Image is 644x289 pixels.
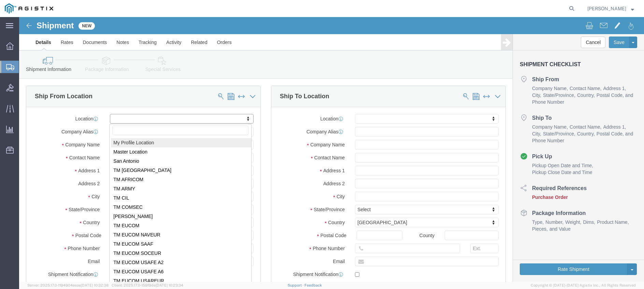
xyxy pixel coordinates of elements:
[112,283,183,287] span: Client: 2025.17.0-159f9de
[5,3,53,14] img: logo
[531,283,636,288] span: Copyright © [DATE]-[DATE] Agistix Inc., All Rights Reserved
[81,283,109,287] span: [DATE] 10:32:38
[288,283,305,287] a: Support
[27,283,109,287] span: Server: 2025.17.0-1194904eeae
[19,17,644,282] iframe: FS Legacy Container
[587,5,626,12] span: Nicholas Pace
[304,283,322,287] a: Feedback
[587,4,634,13] button: [PERSON_NAME]
[156,283,183,287] span: [DATE] 10:23:34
